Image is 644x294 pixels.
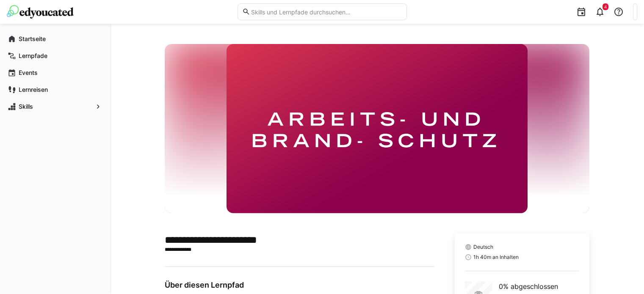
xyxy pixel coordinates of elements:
h3: Über diesen Lernpfad [165,280,434,290]
span: 1h 40m an Inhalten [473,254,519,261]
p: 0% abgeschlossen [499,281,558,291]
input: Skills und Lernpfade durchsuchen… [250,8,402,16]
span: 4 [604,4,607,9]
span: Deutsch [473,244,493,250]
